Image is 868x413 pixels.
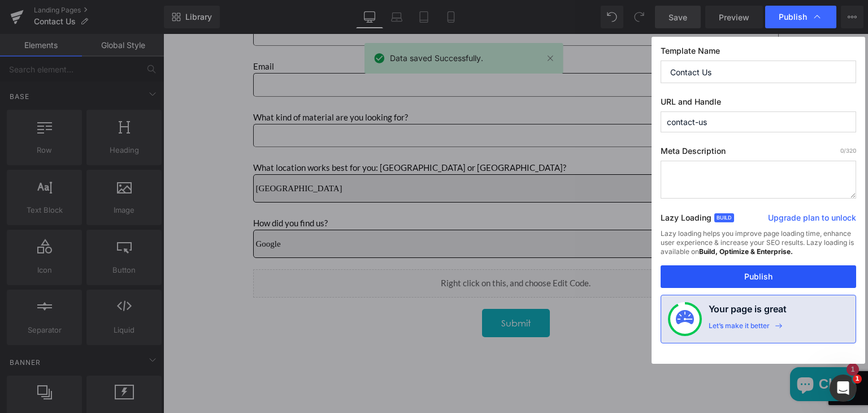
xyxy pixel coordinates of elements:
span: 0 [840,147,844,154]
button: Submit [319,275,387,303]
span: 1 [853,375,862,384]
iframe: Intercom live chat [830,375,857,402]
label: Template Name [661,46,856,61]
p: What location works best for you: [GEOGRAPHIC_DATA] or [GEOGRAPHIC_DATA]? [90,127,615,140]
h4: Your page is great [709,302,787,321]
button: Publish [661,265,856,288]
p: What kind of material are you looking for? [90,76,615,90]
label: Meta Description [661,146,856,161]
div: Lazy loading helps you improve page loading time, enhance user experience & increase your SEO res... [661,229,856,265]
a: Upgrade plan to unlock [768,212,856,228]
label: URL and Handle [661,97,856,111]
strong: Build, Optimize & Enterprise. [699,247,793,256]
img: onboarding-status.svg [676,310,694,328]
span: Publish [779,12,807,22]
p: How did you find us? [90,182,615,196]
inbox-online-store-chat: Shopify online store chat [623,333,696,370]
span: /320 [840,147,856,154]
div: Let’s make it better [709,321,770,336]
p: Email [90,25,615,39]
label: Lazy Loading [661,210,711,229]
span: Build [714,213,734,222]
